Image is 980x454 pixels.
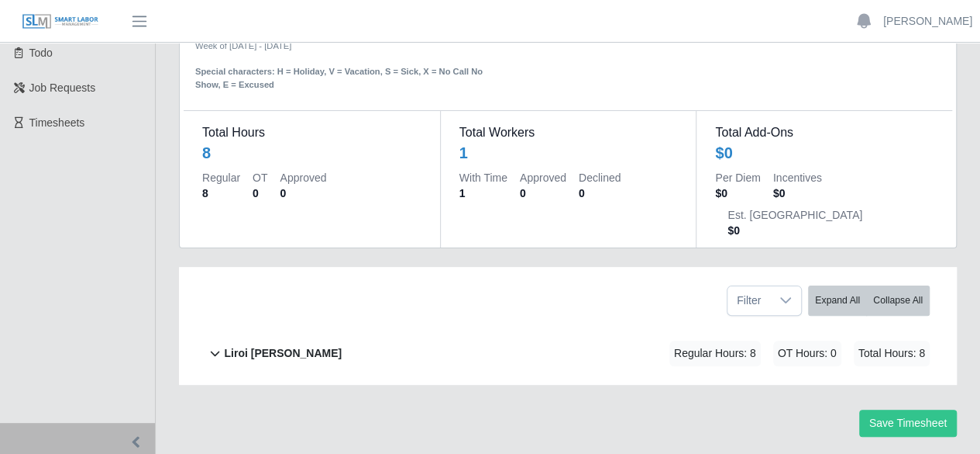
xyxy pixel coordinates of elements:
[29,81,96,94] span: Job Requests
[579,185,621,201] dd: 0
[459,123,678,142] dt: Total Workers
[202,185,240,201] dd: 8
[206,322,930,385] button: Liroi [PERSON_NAME] Regular Hours: 8 OT Hours: 0 Total Hours: 8
[202,142,211,164] div: 8
[195,53,492,92] div: Special characters: H = Holiday, V = Vacation, S = Sick, X = No Call No Show, E = Excused
[854,341,930,366] span: Total Hours: 8
[883,13,972,29] a: [PERSON_NAME]
[459,142,468,164] div: 1
[22,13,99,30] img: SLM Logo
[280,185,326,201] dd: 0
[727,223,862,238] dd: $0
[280,170,326,185] dt: Approved
[715,170,760,185] dt: Per Diem
[773,341,841,366] span: OT Hours: 0
[579,170,621,185] dt: Declined
[808,286,930,316] div: bulk actions
[29,116,85,129] span: Timesheets
[866,286,930,316] button: Collapse All
[520,170,566,185] dt: Approved
[195,40,492,53] div: Week of [DATE] - [DATE]
[520,185,566,201] dd: 0
[669,341,761,366] span: Regular Hours: 8
[715,185,760,201] dd: $0
[715,123,934,142] dt: Total Add-Ons
[773,170,822,185] dt: Incentives
[253,170,267,185] dt: OT
[29,47,53,59] span: Todo
[773,185,822,201] dd: $0
[202,123,421,142] dt: Total Hours
[253,185,267,201] dd: 0
[727,286,770,315] span: Filter
[202,170,240,185] dt: Regular
[459,170,507,185] dt: With Time
[727,207,862,223] dt: Est. [GEOGRAPHIC_DATA]
[459,185,507,201] dd: 1
[859,410,957,437] button: Save Timesheet
[715,142,732,164] div: $0
[224,345,342,362] b: Liroi [PERSON_NAME]
[808,286,867,316] button: Expand All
